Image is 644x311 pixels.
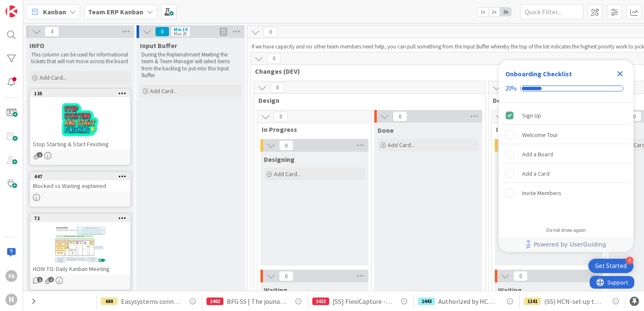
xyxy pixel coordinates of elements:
span: Add Card... [274,170,301,178]
span: Easysystems connectivity - Temp working solution [121,296,181,306]
div: 1443 [418,298,435,305]
div: Sign Up [522,110,541,121]
span: Add Card... [388,141,415,149]
div: Sign Up is complete. [502,106,630,125]
div: Add a Board [522,149,553,159]
span: 0 [393,111,407,121]
div: Add a Card is incomplete. [502,164,630,183]
span: 2x [488,8,500,16]
span: 1 [37,152,43,158]
span: Authorized by HCN Core Team and Key user [438,296,498,306]
div: Checklist Container [499,60,633,252]
div: HOW TO: Daily Kanban Meeting [30,263,130,274]
div: Do not show again [546,227,586,233]
span: 0 [270,83,284,93]
span: 3 [45,27,59,37]
div: Stop Starting & Start Finishing [30,139,130,150]
span: Designing [264,155,295,164]
div: FA [5,270,17,282]
span: 0 [274,112,288,122]
div: 20% [505,85,517,92]
div: 447 [30,173,130,180]
span: Done [378,126,394,134]
div: 688 [101,298,118,305]
a: Powered by UserGuiding [503,237,629,252]
div: 1421 [312,298,329,305]
p: During the Replenishment Meeting the team & Team Manager will select items from the backlog to pu... [142,51,239,79]
div: Add a Card [522,169,550,179]
div: Welcome Tour is incomplete. [502,126,630,144]
span: 1 [37,277,43,282]
div: Welcome Tour [522,130,558,140]
span: Support [18,1,38,11]
div: 135 [34,91,130,97]
span: Add Card... [40,74,67,81]
span: Kanban [43,7,66,17]
div: Checklist progress: 20% [505,85,627,92]
span: 0 [263,27,278,37]
span: 0 [279,140,293,150]
div: 447 [34,174,130,180]
div: 72 [34,215,130,221]
span: In Progress [262,125,361,134]
span: 0 [627,111,641,121]
img: Visit kanbanzone.com [5,5,17,17]
div: 447Blocked vs Waiting explained [30,173,130,191]
span: 3x [500,8,511,16]
div: Add a Board is incomplete. [502,145,630,164]
div: Min 10 [174,27,188,32]
div: H [5,294,17,306]
div: Close Checklist [613,67,627,80]
b: Team ERP Kanban [88,8,143,16]
div: Footer [499,237,633,252]
div: Open Get Started checklist, remaining modules: 4 [588,259,633,273]
div: Blocked vs Waiting explained [30,180,130,191]
span: Powered by UserGuiding [534,239,606,249]
div: 72HOW TO: Daily Kanban Meeting [30,214,130,274]
div: 1462 [207,298,223,305]
span: 1x [477,8,488,16]
span: 0 [279,271,293,281]
div: 1141 [524,298,541,305]
div: 72 [30,214,130,222]
span: Waiting [264,286,287,294]
span: (SS) HCN-set up the test environment of local HR system Sharegoo to interface withISAH Global tes... [544,296,604,306]
span: BFG SS | The jounal entries interface between ISAH and Isah finance is blocked after [DATE] [227,296,287,306]
div: Max 20 [174,32,187,36]
div: Onboarding Checklist [505,69,572,79]
div: Invite Members is incomplete. [502,184,630,202]
span: 0 [267,54,281,64]
span: 0 [155,27,169,37]
span: 1 [48,277,54,282]
div: 135 [30,90,130,97]
span: Design [258,96,475,105]
span: INFO [30,41,44,50]
div: Invite Members [522,188,561,198]
span: Input Buffer [140,41,177,50]
div: 4 [626,257,633,264]
span: Developing [498,155,533,164]
span: Waiting [498,286,522,294]
span: In Progress [496,125,595,134]
div: 135Stop Starting & Start Finishing [30,90,130,150]
span: [SS] FlexiCapture - Rights Management/Assigning Web Stations [333,296,392,306]
input: Quick Filter... [520,4,583,19]
div: Checklist items [499,103,633,221]
span: 0 [513,271,528,281]
div: Get Started [595,262,627,270]
p: This column can be used for informational tickets that will not move across the board [31,51,129,65]
span: Add Card... [150,87,177,95]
